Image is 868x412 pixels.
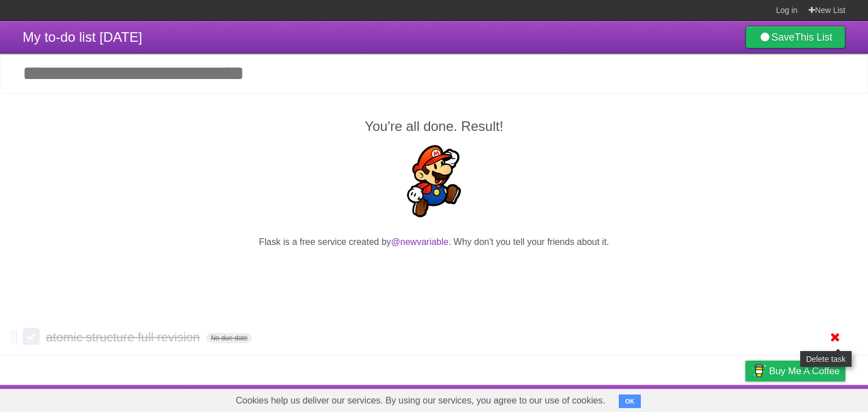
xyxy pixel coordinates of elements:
img: Buy me a coffee [751,361,766,380]
span: atomic structure full revision [46,330,203,344]
span: My to-do list [DATE] [23,29,142,45]
img: Super Mario [398,145,470,217]
a: @newvariable [391,237,449,247]
a: SaveThis List [745,26,845,49]
iframe: X Post Button [414,263,454,279]
span: Buy me a coffee [769,361,840,381]
button: OK [619,395,641,408]
a: Privacy [731,388,760,409]
a: Developers [632,388,678,409]
a: About [595,388,619,409]
span: No due date [206,333,252,343]
h2: You're all done. Result! [23,116,845,137]
a: Terms [692,388,717,409]
p: Flask is a free service created by . Why don't you tell your friends about it. [23,235,845,249]
span: Cookies help us deliver our services. By using our services, you agree to our use of cookies. [224,389,617,412]
label: Done [23,328,40,345]
a: Buy me a coffee [745,361,845,382]
a: Suggest a feature [774,388,845,409]
b: This List [795,32,832,43]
